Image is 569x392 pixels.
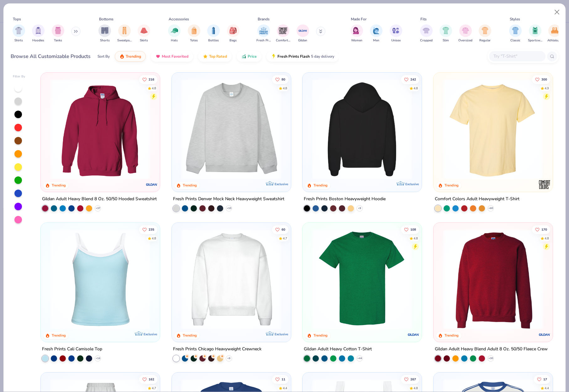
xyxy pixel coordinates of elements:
div: filter for Athleisure [547,24,562,43]
span: 11 [282,378,285,381]
div: Filter By [13,74,25,79]
span: Slim [443,38,449,43]
img: most_fav.gif [155,54,161,59]
img: Sportswear Image [532,27,539,34]
button: Like [401,375,419,384]
img: Skirts Image [140,27,148,34]
button: filter button [528,24,542,43]
span: Fresh Prints [256,38,271,43]
span: Women [351,38,362,43]
span: 80 [282,78,285,81]
div: Tops [13,16,21,22]
span: Shirts [14,38,23,43]
button: filter button [297,24,309,43]
img: Bags Image [229,27,236,34]
img: a25d9891-da96-49f3-a35e-76288174bf3a [47,229,153,329]
div: Styles [510,16,520,22]
div: filter for Classic [509,24,522,43]
span: 267 [410,378,416,381]
img: Regular Image [482,27,489,34]
button: Like [401,75,419,84]
span: Shorts [100,38,110,43]
div: filter for Bottles [207,24,220,43]
div: 4.8 [545,236,549,241]
button: filter button [98,24,111,43]
span: Bottles [208,38,219,43]
div: Gildan Adult Heavy Cotton T-Shirt [304,345,372,353]
span: Exclusive [405,182,419,186]
img: f5d85501-0dbb-4ee4-b115-c08fa3845d83 [178,79,284,179]
div: Gildan Adult Heavy Blend Adult 8 Oz. 50/50 Fleece Crew [435,345,548,353]
img: Men Image [373,27,380,34]
span: + 9 [227,356,230,360]
img: 01756b78-01f6-4cc6-8d8a-3c30c1a0c8ac [47,79,153,179]
span: Men [373,38,379,43]
button: Price [237,51,261,62]
img: a90f7c54-8796-4cb2-9d6e-4e9644cfe0fe [284,79,391,179]
span: Exclusive [274,182,288,186]
img: Comfort Colors Image [278,26,288,35]
img: Hats Image [171,27,178,34]
img: Hoodies Image [35,27,42,34]
span: Classic [510,38,520,43]
img: Shirts Image [15,27,22,34]
input: Try "T-Shirt" [493,53,541,60]
span: Sportswear [528,38,542,43]
button: Most Favorited [151,51,193,62]
span: Bags [229,38,237,43]
div: filter for Bags [227,24,240,43]
span: + 44 [357,356,362,360]
div: 4.8 [152,236,156,241]
div: Bottoms [99,16,113,22]
div: 4.8 [152,86,156,91]
img: trending.gif [119,54,124,59]
div: filter for Comfort Colors [276,24,290,43]
img: 1358499d-a160-429c-9f1e-ad7a3dc244c9 [178,229,284,329]
span: Hoodies [32,38,44,43]
div: 4.4 [545,386,549,390]
button: filter button [350,24,363,43]
span: + 60 [488,206,493,210]
div: filter for Sportswear [528,24,542,43]
img: Unisex Image [392,27,399,34]
div: filter for Men [370,24,382,43]
span: 5 day delivery [311,53,334,60]
span: 60 [282,228,285,231]
img: Oversized Image [462,27,469,34]
div: 4.8 [414,86,418,91]
img: Totes Image [191,27,198,34]
button: filter button [420,24,433,43]
img: Gildan logo [145,178,158,191]
span: Tanks [54,38,62,43]
img: 9145e166-e82d-49ae-94f7-186c20e691c9 [284,229,391,329]
button: filter button [52,24,64,43]
button: filter button [256,24,271,43]
img: Gildan Image [298,26,308,35]
button: Like [139,225,157,234]
button: Like [272,375,288,384]
span: Trending [126,54,141,59]
span: Comfort Colors [276,38,290,43]
div: Gildan Adult Heavy Blend 8 Oz. 50/50 Hooded Sweatshirt [42,195,157,203]
span: + 37 [96,206,100,210]
button: Like [272,225,288,234]
span: Most Favorited [162,54,188,59]
img: Classic Image [512,27,519,34]
span: 162 [149,378,154,381]
img: Women Image [353,27,360,34]
button: filter button [117,24,132,43]
span: Athleisure [547,38,562,43]
div: filter for Sweatpants [117,24,132,43]
div: 4.7 [152,386,156,390]
div: Comfort Colors Adult Heavyweight T-Shirt [435,195,519,203]
img: Slim Image [442,27,449,34]
button: filter button [138,24,150,43]
button: Like [532,225,550,234]
div: Fresh Prints Denver Mock Neck Heavyweight Sweatshirt [173,195,284,203]
img: Gildan logo [538,328,551,341]
div: 4.8 [283,86,287,91]
span: Totes [190,38,198,43]
div: filter for Shirts [13,24,25,43]
div: filter for Tanks [52,24,64,43]
div: Sort By [97,54,110,59]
